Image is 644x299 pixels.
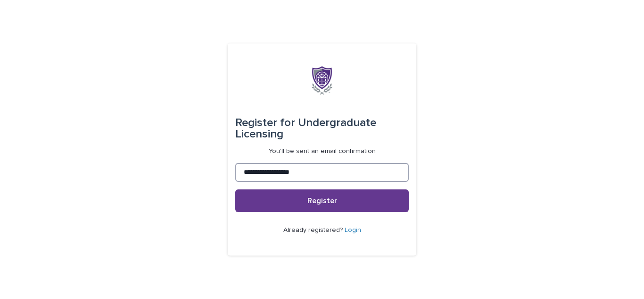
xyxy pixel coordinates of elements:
[345,227,361,233] a: Login
[283,227,345,233] span: Already registered?
[307,197,337,205] span: Register
[235,189,409,212] button: Register
[269,147,376,155] p: You'll be sent an email confirmation
[312,66,332,94] img: x6gApCqSSRW4kcS938hP
[235,117,295,128] span: Register for
[235,110,409,147] div: Undergraduate Licensing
